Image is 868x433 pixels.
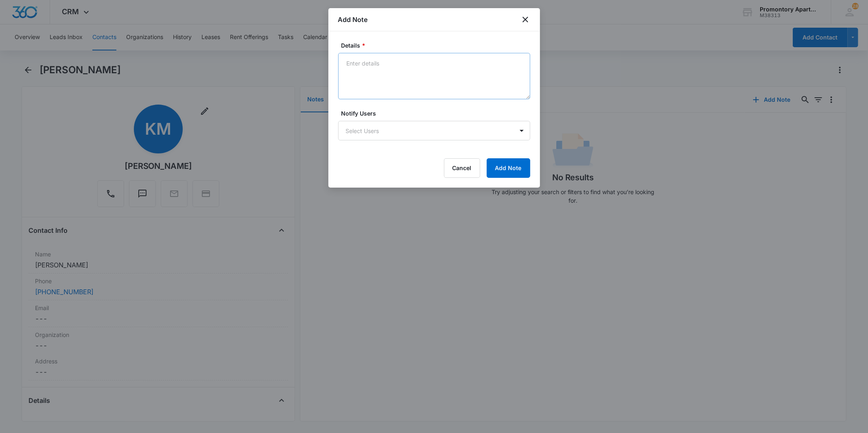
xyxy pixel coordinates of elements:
label: Details [341,41,533,50]
label: Notify Users [341,109,533,118]
button: Cancel [444,158,480,178]
button: Add Note [487,158,530,178]
h1: Add Note [338,15,368,24]
button: close [520,15,530,24]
